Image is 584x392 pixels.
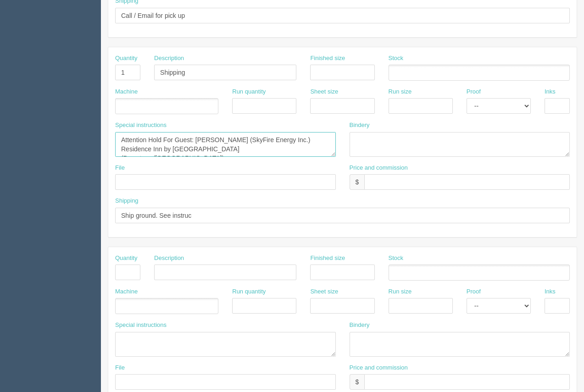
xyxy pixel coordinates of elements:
label: Inks [545,88,556,96]
label: File [115,164,125,172]
label: Stock [389,54,404,63]
label: Quantity [115,54,137,63]
label: Run size [389,88,412,96]
label: Bindery [350,321,370,330]
label: Description [154,54,184,63]
label: Inks [545,287,556,296]
label: Machine [115,88,138,96]
label: Finished size [310,254,345,263]
label: Description [154,254,184,263]
label: Sheet size [310,287,338,296]
label: Run quantity [232,287,266,296]
label: Stock [389,254,404,263]
label: Proof [467,287,481,296]
textarea: trim [350,132,570,157]
div: $ [350,174,365,190]
label: Bindery [350,121,370,130]
label: Sheet size [310,88,338,96]
label: Run size [389,287,412,296]
label: Price and commission [350,364,408,372]
label: Special instructions [115,121,167,130]
div: $ [350,374,365,390]
label: Price and commission [350,164,408,172]
label: Finished size [310,54,345,63]
label: Shipping [115,197,139,205]
label: File [115,364,125,372]
label: Special instructions [115,321,167,330]
label: Proof [467,88,481,96]
label: Machine [115,287,138,296]
label: Run quantity [232,88,266,96]
label: Quantity [115,254,137,263]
